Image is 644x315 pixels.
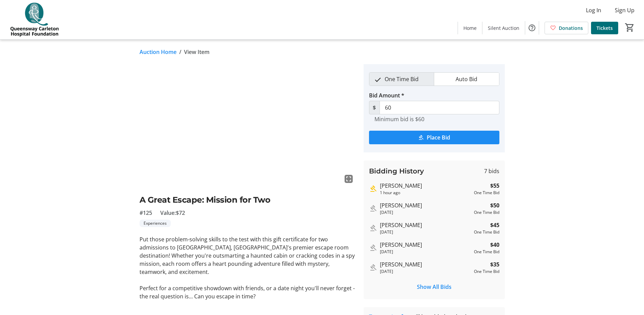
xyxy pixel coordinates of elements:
[140,235,355,276] p: Put those problem-solving skills to the test with this gift certificate for two admissions to [GE...
[140,48,177,56] a: Auction Home
[140,220,171,227] tr-label-badge: Experiences
[184,48,209,56] span: View Item
[369,280,499,294] button: Show All Bids
[482,22,525,34] a: Silent Auction
[463,24,477,32] span: Home
[179,48,181,56] span: /
[380,260,471,268] div: [PERSON_NAME]
[417,283,452,291] span: Show All Bids
[458,22,482,34] a: Home
[160,209,185,217] span: Value: $72
[484,167,499,175] span: 7 bids
[345,175,353,183] mat-icon: fullscreen
[369,131,499,144] button: Place Bid
[380,201,471,209] div: [PERSON_NAME]
[488,24,519,32] span: Silent Auction
[609,5,640,16] button: Sign Up
[615,6,634,14] span: Sign Up
[380,241,471,249] div: [PERSON_NAME]
[369,263,377,272] mat-icon: Outbid
[369,185,377,193] mat-icon: Highest bid
[624,21,636,34] button: Cart
[490,260,499,268] strong: $35
[525,21,539,35] button: Help
[369,91,404,99] label: Bid Amount *
[380,229,471,235] div: [DATE]
[380,190,471,196] div: 1 hour ago
[381,73,423,86] span: One Time Bid
[369,244,377,252] mat-icon: Outbid
[474,249,499,255] div: One Time Bid
[596,24,613,32] span: Tickets
[380,209,471,216] div: [DATE]
[369,166,424,176] h3: Bidding History
[591,22,618,34] a: Tickets
[474,229,499,235] div: One Time Bid
[581,5,607,16] button: Log In
[545,22,588,34] a: Donations
[4,3,65,37] img: QCH Foundation's Logo
[427,133,450,142] span: Place Bid
[559,24,583,32] span: Donations
[490,221,499,229] strong: $45
[474,209,499,216] div: One Time Bid
[474,190,499,196] div: One Time Bid
[380,268,471,275] div: [DATE]
[140,194,355,206] h2: A Great Escape: Mission for Two
[140,284,355,300] p: Perfect for a competitive showdown with friends, or a date night you'll never forget - the real q...
[452,73,481,86] span: Auto Bid
[474,268,499,275] div: One Time Bid
[380,249,471,255] div: [DATE]
[140,64,355,186] img: Image
[490,201,499,209] strong: $50
[380,182,471,190] div: [PERSON_NAME]
[586,6,601,14] span: Log In
[369,204,377,212] mat-icon: Outbid
[490,241,499,249] strong: $40
[369,101,380,114] span: $
[380,221,471,229] div: [PERSON_NAME]
[369,224,377,232] mat-icon: Outbid
[374,116,424,123] tr-hint: Minimum bid is $60
[490,182,499,190] strong: $55
[140,209,152,217] span: #125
